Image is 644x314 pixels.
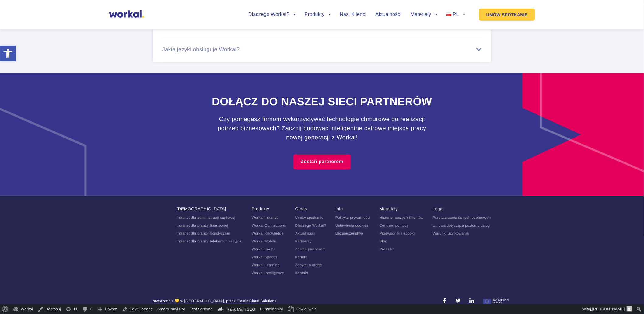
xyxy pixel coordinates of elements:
span: [PERSON_NAME] [592,307,625,311]
a: Aktualności [295,231,315,235]
a: Info [335,206,343,211]
a: Produkty [305,12,331,17]
a: SmartCrawl Pro [155,304,188,314]
a: Bezpieczeństwo [335,231,363,235]
a: Workai Spaces [252,255,278,259]
span: Utwórz [105,304,117,314]
a: UMÓW SPOTKANIE [479,9,535,21]
a: Partnerzy [295,239,312,243]
a: Historie naszych Klientów [380,215,424,220]
a: Polityka prywatności [335,215,370,220]
a: Press kit [380,247,394,251]
a: Legal [433,206,444,211]
span: PL [453,12,459,17]
a: Umowa dotycząca poziomu usług [433,223,490,228]
a: Workai Learning [252,263,280,267]
a: Intranet dla administracji rządowej [177,215,236,220]
a: Workai Mobile [252,239,276,243]
span: Rank Math SEO [227,307,255,312]
a: Materiały [380,206,398,211]
a: Dlaczego Workai? [295,223,326,228]
a: Workai Forms [252,247,275,251]
a: Witaj, [580,304,635,314]
a: Workai Knowledge [252,231,284,235]
a: Materiały [411,12,437,17]
a: Kokpit Rank Math [215,304,258,314]
a: Przetwarzanie danych osobowych [433,215,491,220]
a: Umów spotkanie [295,215,324,220]
a: Workai Intelligence [252,271,284,275]
a: Nasi Klienci [340,12,366,17]
a: Test Schema [188,304,215,314]
a: Zostań partnerem [295,247,326,251]
span: Powiel wpis [296,304,317,314]
a: Produkty [252,206,269,211]
a: Edytuj stronę [120,304,155,314]
a: Centrum pomocy [380,223,409,228]
a: Intranet dla branży logistycznej [177,231,230,235]
a: Dlaczego Workai? [248,12,296,17]
a: O nas [295,206,307,211]
a: Warunki użytkowania [433,231,469,235]
a: Przewodniki i ebooki [380,231,415,235]
a: Ustawienia cookies [335,223,368,228]
a: Zapytaj o ofertę [295,263,322,267]
a: Kariera [295,255,308,259]
a: Blog [380,239,387,243]
a: Aktualności [376,12,401,17]
a: Workai [11,304,35,314]
a: Intranet dla branży telekomunikacyjnej [177,239,243,243]
a: [DEMOGRAPHIC_DATA] [177,206,226,211]
span: 0 [90,304,92,314]
a: Zostań partnerem [293,154,351,169]
a: Hummingbird [258,304,286,314]
h2: Dołącz do naszej sieci partnerów [153,94,491,109]
div: stworzone z 💛 w [GEOGRAPHIC_DATA], przez Elastic Cloud Solutions [153,298,276,306]
div: Jakie języki obsługuje Workai? [162,46,482,53]
a: Workai Connections [252,223,286,228]
a: Workai Intranet [252,215,278,220]
a: Kontakt [295,271,308,275]
h3: Czy pomagasz firmom wykorzystywać technologie chmurowe do realizacji potrzeb biznesowych? Zacznij... [215,115,429,142]
a: Intranet dla branży finansowej [177,223,228,228]
a: Dostosuj [35,304,63,314]
span: 11 [73,304,78,314]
